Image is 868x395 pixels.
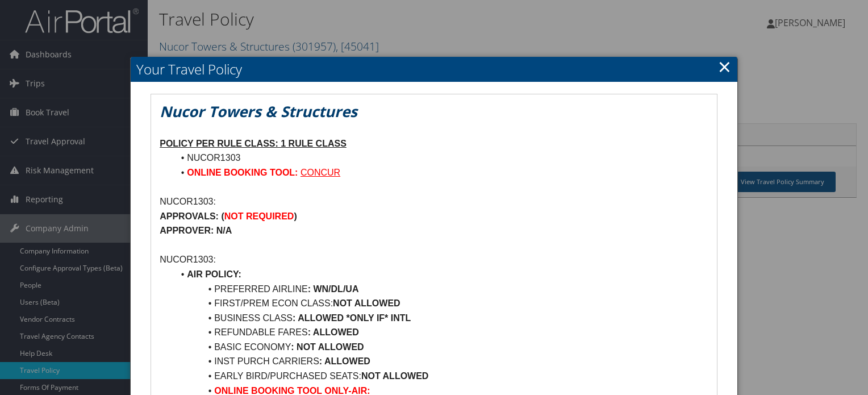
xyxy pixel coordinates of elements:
li: BUSINESS CLASS [173,311,708,326]
p: NUCOR1303: [160,194,708,209]
li: BASIC ECONOMY [173,340,708,355]
strong: APPROVER: N/A [160,226,232,235]
strong: AIR POLICY: [187,269,241,279]
strong: NOT ALLOWED [361,371,429,381]
strong: APPROVALS: [160,211,219,221]
strong: : WN/DL/UA [308,284,359,294]
li: NUCOR1303 [173,151,708,165]
strong: NOT ALLOWED [333,298,400,308]
strong: : ALLOWED *ONLY IF* INTL [293,313,411,323]
p: NUCOR1303: [160,252,708,267]
a: Close [718,55,731,78]
h2: Your Travel Policy [131,57,737,82]
li: PREFERRED AIRLINE [173,282,708,297]
a: CONCUR [301,168,340,177]
strong: ONLINE BOOKING TOOL: [187,168,298,177]
em: Nucor Towers & Structures [160,101,357,122]
strong: ( [221,211,224,221]
u: POLICY PER RULE CLASS: 1 RULE CLASS [160,139,347,148]
li: FIRST/PREM ECON CLASS: [173,296,708,311]
strong: : ALLOWED [308,327,359,337]
li: REFUNDABLE FARES [173,325,708,340]
strong: ) [294,211,297,221]
strong: NOT REQUIRED [224,211,294,221]
li: EARLY BIRD/PURCHASED SEATS: [173,369,708,384]
li: INST PURCH CARRIERS [173,354,708,369]
strong: : NOT ALLOWED [291,342,364,352]
strong: : ALLOWED [319,356,370,366]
